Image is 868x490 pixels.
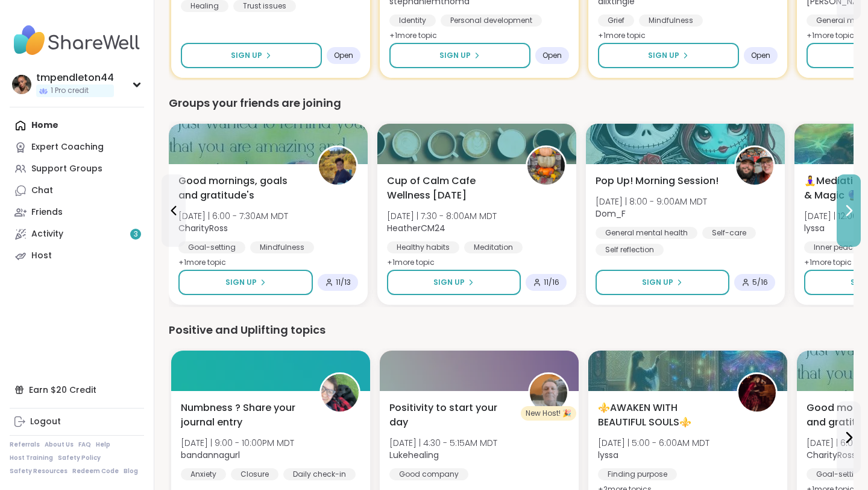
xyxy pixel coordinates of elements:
[642,277,673,288] span: Sign Up
[441,14,542,27] div: Personal development
[30,416,61,428] div: Logout
[134,229,138,240] span: 3
[31,228,63,240] div: Activity
[389,437,497,449] span: [DATE] | 4:30 - 5:15AM MDT
[464,241,523,253] div: Meditation
[598,437,709,449] span: [DATE] | 5:00 - 6:00AM MDT
[225,277,257,288] span: Sign Up
[178,222,228,234] b: CharityRoss
[178,174,304,203] span: Good mornings, goals and gratitude's
[387,270,521,295] button: Sign Up
[31,185,53,197] div: Chat
[544,278,559,287] span: 11 / 16
[96,441,110,449] a: Help
[527,147,565,185] img: HeatherCM24
[181,449,240,461] b: bandannagurl
[58,454,101,462] a: Safety Policy
[10,136,144,158] a: Expert Coaching
[752,278,768,287] span: 5 / 16
[178,241,245,253] div: Goal-setting
[738,374,776,412] img: lyssa
[807,449,856,461] b: CharityRoss
[31,250,52,262] div: Host
[387,210,497,222] span: [DATE] | 7:30 - 8:00AM MDT
[10,245,144,267] a: Host
[178,210,288,222] span: [DATE] | 6:00 - 7:30AM MDT
[10,454,53,462] a: Host Training
[439,50,471,61] span: Sign Up
[10,19,144,62] img: ShareWell Nav Logo
[598,449,618,461] b: lyssa
[387,241,459,253] div: Healthy habits
[31,141,104,153] div: Expert Coaching
[36,71,114,84] div: tmpendleton44
[10,411,144,433] a: Logout
[181,468,226,480] div: Anxiety
[521,406,576,421] div: New Host! 🎉
[178,270,313,295] button: Sign Up
[336,278,351,287] span: 11 / 13
[530,374,567,412] img: Lukehealing
[45,441,74,449] a: About Us
[31,206,63,218] div: Friends
[283,468,356,480] div: Daily check-in
[72,467,119,476] a: Redeem Code
[334,51,353,60] span: Open
[387,222,445,234] b: HeatherCM24
[389,14,436,27] div: Identity
[31,163,102,175] div: Support Groups
[231,468,278,480] div: Closure
[751,51,770,60] span: Open
[181,437,294,449] span: [DATE] | 9:00 - 10:00PM MDT
[10,441,40,449] a: Referrals
[598,468,677,480] div: Finding purpose
[389,468,468,480] div: Good company
[702,227,756,239] div: Self-care
[319,147,356,185] img: CharityRoss
[169,322,854,339] div: Positive and Uplifting topics
[598,14,634,27] div: Grief
[181,43,322,68] button: Sign Up
[596,208,626,220] b: Dom_F
[10,379,144,401] div: Earn $20 Credit
[169,95,854,112] div: Groups your friends are joining
[10,158,144,180] a: Support Groups
[321,374,359,412] img: bandannagurl
[181,401,306,430] span: Numbness ? Share your journal entry
[231,50,262,61] span: Sign Up
[804,241,867,253] div: Inner peace
[433,277,465,288] span: Sign Up
[596,244,664,256] div: Self reflection
[596,196,707,208] span: [DATE] | 8:00 - 9:00AM MDT
[78,441,91,449] a: FAQ
[387,174,512,203] span: Cup of Calm Cafe Wellness [DATE]
[124,467,138,476] a: Blog
[389,43,530,68] button: Sign Up
[10,223,144,245] a: Activity3
[542,51,562,60] span: Open
[10,467,68,476] a: Safety Resources
[804,222,825,234] b: lyssa
[12,75,31,94] img: tmpendleton44
[736,147,773,185] img: Dom_F
[596,270,729,295] button: Sign Up
[596,174,719,188] span: Pop Up! Morning Session!
[598,401,723,430] span: ⚜️AWAKEN WITH BEAUTIFUL SOULS⚜️
[596,227,697,239] div: General mental health
[51,86,89,96] span: 1 Pro credit
[598,43,739,68] button: Sign Up
[389,401,515,430] span: Positivity to start your day
[10,202,144,223] a: Friends
[639,14,703,27] div: Mindfulness
[648,50,679,61] span: Sign Up
[10,180,144,202] a: Chat
[250,241,314,253] div: Mindfulness
[389,449,439,461] b: Lukehealing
